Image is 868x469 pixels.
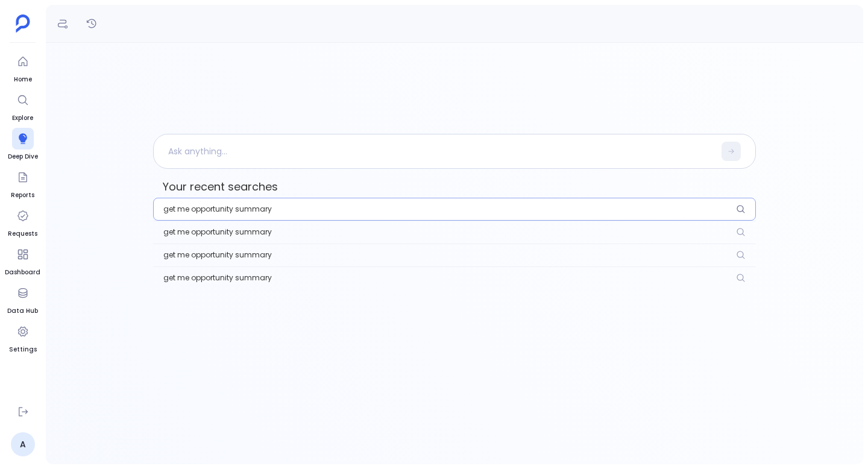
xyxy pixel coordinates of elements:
[16,14,30,33] img: petavue logo
[12,113,34,123] span: Explore
[11,190,34,200] span: Reports
[153,176,756,198] span: Your recent searches
[163,204,272,214] span: get me opportunity summary
[163,227,272,237] span: get me opportunity summary
[153,221,756,244] button: get me opportunity summary
[153,244,756,266] button: get me opportunity summary
[153,266,756,289] button: get me opportunity summary
[8,229,37,239] span: Requests
[5,268,40,277] span: Dashboard
[163,273,272,283] span: get me opportunity summary
[9,345,37,354] span: Settings
[8,128,38,162] a: Deep Dive
[7,282,38,316] a: Data Hub
[11,432,35,456] a: A
[82,14,101,33] button: History
[7,306,38,316] span: Data Hub
[12,51,34,84] a: Home
[8,205,37,239] a: Requests
[5,244,40,277] a: Dashboard
[12,89,34,123] a: Explore
[12,75,34,84] span: Home
[11,166,34,200] a: Reports
[8,152,38,162] span: Deep Dive
[53,14,72,33] button: Definitions
[9,321,37,354] a: Settings
[163,250,272,260] span: get me opportunity summary
[153,198,756,221] button: get me opportunity summary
